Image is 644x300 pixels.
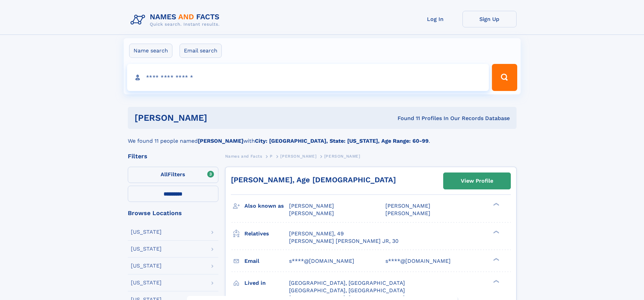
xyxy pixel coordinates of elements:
h3: Relatives [244,228,289,239]
span: P [270,154,273,159]
div: [US_STATE] [131,280,162,285]
div: ❯ [492,257,500,261]
div: Browse Locations [128,210,218,216]
div: ❯ [492,279,500,283]
a: [PERSON_NAME], 49 [289,230,344,237]
label: Name search [129,44,172,58]
a: [PERSON_NAME] [280,152,316,160]
b: City: [GEOGRAPHIC_DATA], State: [US_STATE], Age Range: 60-99 [255,138,429,144]
div: [US_STATE] [131,263,162,269]
button: Search Button [492,64,517,91]
div: ❯ [492,202,500,207]
h3: Lived in [244,277,289,289]
a: Names and Facts [225,152,262,160]
h3: Email [244,255,289,267]
span: [PERSON_NAME] [289,203,334,209]
a: [PERSON_NAME], Age [DEMOGRAPHIC_DATA] [231,176,396,184]
span: [PERSON_NAME] [280,154,316,159]
h1: [PERSON_NAME] [135,114,303,122]
div: Filters [128,153,218,159]
b: [PERSON_NAME] [198,138,243,144]
div: [US_STATE] [131,229,162,235]
span: [PERSON_NAME] [385,210,430,216]
img: Logo Names and Facts [128,11,225,29]
label: Email search [180,44,222,58]
a: [PERSON_NAME] [PERSON_NAME] JR, 30 [289,237,399,245]
a: Sign Up [462,11,517,27]
div: We found 11 people named with . [128,129,517,145]
div: ❯ [492,230,500,234]
span: [PERSON_NAME] [289,210,334,216]
div: Found 11 Profiles In Our Records Database [302,115,510,122]
div: View Profile [461,173,493,189]
span: [PERSON_NAME] [385,203,430,209]
span: [GEOGRAPHIC_DATA], [GEOGRAPHIC_DATA] [289,280,405,286]
label: Filters [128,167,218,183]
a: Log In [408,11,462,27]
a: P [270,152,273,160]
div: [US_STATE] [131,246,162,252]
span: [PERSON_NAME] [324,154,360,159]
span: [GEOGRAPHIC_DATA], [GEOGRAPHIC_DATA] [289,287,405,294]
input: search input [127,64,489,91]
h3: Also known as [244,200,289,212]
span: All [161,171,168,178]
a: View Profile [444,173,510,189]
